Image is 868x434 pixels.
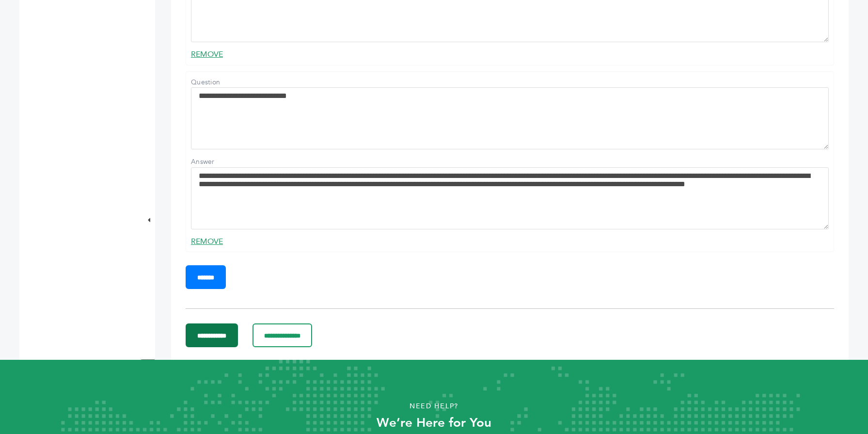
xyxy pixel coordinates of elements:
[191,49,223,60] a: REMOVE
[377,414,491,432] strong: We’re Here for You
[191,236,223,247] a: REMOVE
[191,157,259,167] label: Answer
[44,399,825,414] p: Need Help?
[191,78,259,87] label: Question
